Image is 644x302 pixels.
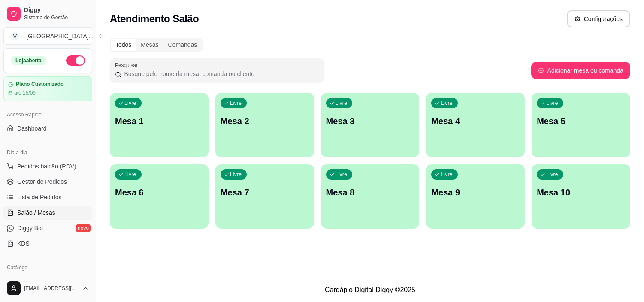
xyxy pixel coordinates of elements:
button: LivreMesa 1 [110,93,209,157]
p: Livre [124,100,136,107]
p: Mesa 2 [221,115,309,127]
div: [GEOGRAPHIC_DATA] ... [26,32,94,40]
p: Livre [441,171,453,178]
a: Dashboard [3,122,92,135]
button: Alterar Status [66,55,85,66]
button: LivreMesa 3 [321,93,420,157]
label: Pesquisar [115,61,141,69]
a: Lista de Pedidos [3,190,92,204]
p: Mesa 3 [326,115,414,127]
button: Select a team [3,27,92,45]
button: LivreMesa 7 [215,164,314,229]
button: [EMAIL_ADDRESS][DOMAIN_NAME] [3,278,92,299]
span: Salão / Mesas [17,208,55,217]
p: Mesa 9 [431,186,520,198]
span: Diggy [24,6,89,14]
p: Mesa 5 [537,115,625,127]
p: Mesa 10 [537,186,625,198]
p: Mesa 8 [326,186,414,198]
p: Livre [546,100,558,107]
div: Catálogo [3,261,92,275]
button: LivreMesa 5 [532,93,630,157]
p: Livre [230,100,242,107]
p: Livre [441,100,453,107]
button: LivreMesa 10 [532,164,630,229]
span: Diggy Bot [17,224,43,232]
span: KDS [17,239,30,248]
p: Mesa 4 [431,115,520,127]
a: KDS [3,237,92,250]
article: até 15/09 [14,89,36,96]
span: Dashboard [17,124,47,133]
button: LivreMesa 6 [110,164,209,229]
div: Mesas [136,39,163,51]
p: Livre [336,100,348,107]
footer: Cardápio Digital Diggy © 2025 [96,278,644,302]
div: Todos [111,39,136,51]
button: Configurações [567,10,630,27]
button: LivreMesa 4 [426,93,525,157]
span: Pedidos balcão (PDV) [17,162,76,171]
article: Plano Customizado [16,81,63,88]
div: Loja aberta [11,56,46,65]
a: DiggySistema de Gestão [3,3,92,24]
p: Mesa 1 [115,115,203,127]
span: [EMAIL_ADDRESS][DOMAIN_NAME] [24,285,79,292]
span: V [11,32,19,40]
button: Adicionar mesa ou comanda [531,62,630,79]
button: LivreMesa 8 [321,164,420,229]
p: Livre [336,171,348,178]
input: Pesquisar [121,70,319,78]
a: Gestor de Pedidos [3,175,92,189]
span: Sistema de Gestão [24,14,89,21]
p: Livre [546,171,558,178]
div: Comandas [163,39,202,51]
h2: Atendimento Salão [110,12,199,26]
p: Mesa 6 [115,186,203,198]
p: Livre [230,171,242,178]
button: Pedidos balcão (PDV) [3,159,92,173]
p: Mesa 7 [221,186,309,198]
div: Acesso Rápido [3,108,92,122]
a: Diggy Botnovo [3,221,92,235]
span: Gestor de Pedidos [17,177,67,186]
div: Dia a dia [3,146,92,159]
button: LivreMesa 2 [215,93,314,157]
button: LivreMesa 9 [426,164,525,229]
a: Salão / Mesas [3,206,92,220]
p: Livre [124,171,136,178]
span: Lista de Pedidos [17,193,62,201]
a: Plano Customizadoaté 15/09 [3,76,92,101]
